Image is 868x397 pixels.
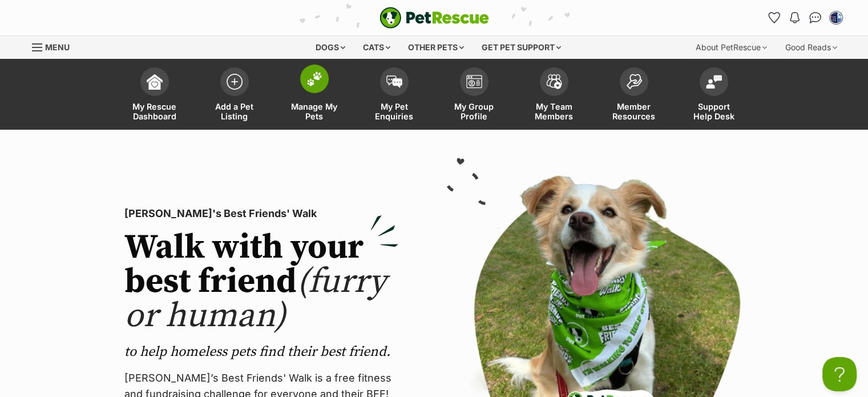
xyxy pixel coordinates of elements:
[124,231,398,334] h2: Walk with your best friend
[380,7,489,29] a: PetRescue
[474,36,569,59] div: Get pet support
[546,74,562,89] img: team-members-icon-5396bd8760b3fe7c0b43da4ab00e1e3bb1a5d9ba89233759b79545d2d3fc5d0d.svg
[790,12,799,23] img: notifications-46538b983faf8c2785f20acdc204bb7945ddae34d4c08c2a6579f10ce5e182be.svg
[124,343,398,361] p: to help homeless pets find their best friend.
[822,357,857,391] iframe: Help Scout Beacon - Open
[594,62,674,130] a: Member Resources
[124,206,398,222] p: [PERSON_NAME]'s Best Friends' Walk
[195,62,274,130] a: Add a Pet Listing
[830,12,842,23] img: Cheryl Fitton profile pic
[209,102,260,121] span: Add a Pet Listing
[777,36,845,59] div: Good Reads
[706,75,722,89] img: help-desk-icon-fdf02630f3aa405de69fd3d07c3f3aa587a6932b1a1747fa1d2bba05be0121f9.svg
[386,75,402,88] img: pet-enquiries-icon-7e3ad2cf08bfb03b45e93fb7055b45f3efa6380592205ae92323e6603595dc1f.svg
[355,36,398,59] div: Cats
[674,62,754,130] a: Support Help Desk
[786,9,804,27] button: Notifications
[32,36,78,57] a: Menu
[765,9,784,27] a: Favourites
[434,62,514,130] a: My Group Profile
[466,75,482,89] img: group-profile-icon-3fa3cf56718a62981997c0bc7e787c4b2cf8bcc04b72c1350f741eb67cf2f40e.svg
[45,42,70,52] span: Menu
[514,62,594,130] a: My Team Members
[129,102,180,121] span: My Rescue Dashboard
[306,71,322,86] img: manage-my-pets-icon-02211641906a0b7f246fdf0571729dbe1e7629f14944591b6c1af311fb30b64b.svg
[289,102,340,121] span: Manage My Pets
[147,74,163,90] img: dashboard-icon-eb2f2d2d3e046f16d808141f083e7271f6b2e854fb5c12c21221c1fb7104beca.svg
[308,36,353,59] div: Dogs
[115,62,195,130] a: My Rescue Dashboard
[354,62,434,130] a: My Pet Enquiries
[528,102,580,121] span: My Team Members
[608,102,660,121] span: Member Resources
[626,74,642,89] img: member-resources-icon-8e73f808a243e03378d46382f2149f9095a855e16c252ad45f914b54edf8863c.svg
[809,12,821,23] img: chat-41dd97257d64d25036548639549fe6c8038ab92f7586957e7f3b1b290dea8141.svg
[124,260,386,338] span: (furry or human)
[688,36,775,59] div: About PetRescue
[227,74,243,90] img: add-pet-listing-icon-0afa8454b4691262ce3f59096e99ab1cd57d4a30225e0717b998d2c9b9846f56.svg
[449,102,500,121] span: My Group Profile
[274,62,354,130] a: Manage My Pets
[827,9,845,27] button: My account
[765,9,845,27] ul: Account quick links
[87,73,171,143] img: https://img.kwcdn.com/product/fancy/92da0854-79fd-4578-8e4b-23b1cec1624c.jpg?imageMogr2/strip/siz...
[806,9,825,27] a: Conversations
[688,102,740,121] span: Support Help Desk
[400,36,472,59] div: Other pets
[369,102,420,121] span: My Pet Enquiries
[380,7,489,29] img: logo-e224e6f780fb5917bec1dbf3a21bbac754714ae5b6737aabdf751b685950b380.svg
